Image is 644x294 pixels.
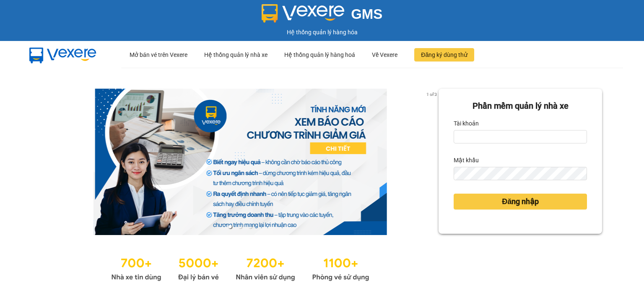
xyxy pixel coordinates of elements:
[262,4,345,23] img: logo 2
[21,41,105,69] img: mbUUG5Q.png
[421,50,467,59] span: Đăng ký dùng thử
[502,196,539,207] span: Đăng nhập
[454,117,479,130] label: Tài khoản
[414,48,474,61] button: Đăng ký dùng thử
[372,41,397,68] div: Về Vexere
[204,41,267,68] div: Hệ thống quản lý nhà xe
[424,89,439,100] p: 1 of 3
[454,100,587,112] div: Phần mềm quản lý nhà xe
[111,252,369,284] img: Statistics.png
[229,225,232,228] li: slide item 1
[351,6,382,22] span: GMS
[42,89,54,235] button: previous slide / item
[454,130,587,143] input: Tài khoản
[239,225,242,228] li: slide item 2
[130,41,187,68] div: Mở bán vé trên Vexere
[262,13,383,19] a: GMS
[249,225,252,228] li: slide item 3
[284,41,355,68] div: Hệ thống quản lý hàng hoá
[454,167,587,180] input: Mật khẩu
[2,28,642,37] div: Hệ thống quản lý hàng hóa
[454,153,479,167] label: Mật khẩu
[454,194,587,210] button: Đăng nhập
[427,89,439,235] button: next slide / item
